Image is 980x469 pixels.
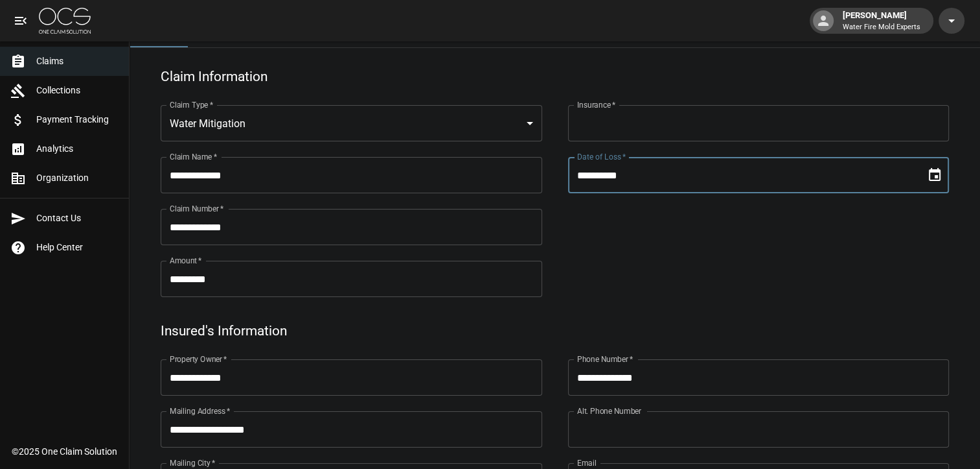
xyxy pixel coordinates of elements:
[577,354,633,365] label: Phone Number
[170,203,223,214] label: Claim Number
[577,405,641,416] label: Alt. Phone Number
[8,8,34,34] button: open drawer
[36,113,119,126] span: Payment Tracking
[577,99,615,110] label: Insurance
[36,211,119,225] span: Contact Us
[161,105,542,141] div: Water Mitigation
[36,171,119,185] span: Organization
[922,162,948,188] button: Choose date, selected date is Aug 14, 2025
[577,457,597,468] label: Email
[36,142,119,156] span: Analytics
[843,22,920,33] p: Water Fire Mold Experts
[36,241,119,254] span: Help Center
[170,99,213,110] label: Claim Type
[12,445,117,458] div: © 2025 One Claim Solution
[170,405,230,416] label: Mailing Address
[170,255,202,266] label: Amount
[170,457,216,468] label: Mailing City
[36,84,119,97] span: Collections
[170,354,227,365] label: Property Owner
[170,151,217,162] label: Claim Name
[36,54,119,68] span: Claims
[838,9,926,32] div: [PERSON_NAME]
[577,151,626,162] label: Date of Loss
[39,8,91,34] img: ocs-logo-white-transparent.png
